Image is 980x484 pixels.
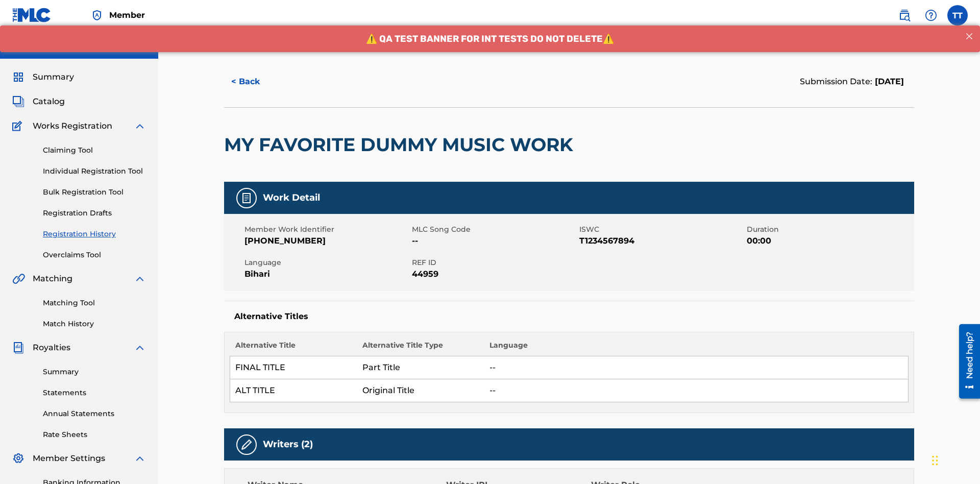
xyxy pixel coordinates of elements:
span: T1234567894 [579,235,744,247]
button: < Back [224,69,285,94]
div: Drag [932,445,938,476]
td: FINAL TITLE [230,356,357,379]
td: Part Title [357,356,484,379]
a: Bulk Registration Tool [43,187,146,198]
a: Match History [43,319,146,329]
th: Language [484,340,909,356]
span: -- [412,235,577,247]
a: Annual Statements [43,408,146,419]
div: Help [921,5,941,26]
img: expand [134,452,146,465]
span: Bihari [244,268,409,280]
a: Summary [43,367,146,377]
h5: Writers (2) [263,439,313,450]
div: Submission Date: [800,76,904,88]
th: Alternative Title [230,340,357,356]
span: Summary [33,71,74,83]
a: Matching Tool [43,298,146,308]
img: Top Rightsholder [91,9,103,21]
img: search [898,9,911,21]
a: Registration History [43,229,146,239]
td: ALT TITLE [230,379,357,402]
span: MLC Song Code [412,224,577,235]
a: Registration Drafts [43,208,146,219]
h2: MY FAVORITE DUMMY MUSIC WORK [224,133,578,156]
span: REF ID [412,257,577,268]
span: [DATE] [872,77,904,86]
span: 44959 [412,268,577,280]
span: Royalties [33,342,70,354]
h5: Work Detail [263,192,320,204]
a: Individual Registration Tool [43,166,146,177]
img: Member Settings [12,452,24,465]
a: CatalogCatalog [12,95,65,108]
a: Statements [43,388,146,398]
span: Member [109,9,145,21]
a: SummarySummary [12,71,74,83]
a: Claiming Tool [43,145,146,156]
span: 00:00 [747,235,912,247]
img: expand [134,273,146,285]
td: -- [484,379,909,402]
img: Work Detail [240,192,253,204]
span: ⚠️ QA TEST BANNER FOR INT TESTS DO NOT DELETE⚠️ [366,8,614,19]
span: Member Settings [33,452,105,465]
span: Matching [33,273,72,285]
a: Rate Sheets [43,429,146,440]
img: Writers [240,439,253,451]
iframe: Resource Center [951,320,980,404]
img: Matching [12,273,25,285]
img: help [925,9,937,21]
img: Royalties [12,342,24,354]
span: Member Work Identifier [244,224,409,235]
img: expand [134,120,146,132]
td: -- [484,356,909,379]
span: Duration [747,224,912,235]
h5: Alternative Titles [234,311,904,322]
img: Works Registration [12,120,26,132]
div: User Menu [947,5,968,26]
img: expand [134,342,146,354]
a: Overclaims Tool [43,250,146,260]
span: Works Registration [33,120,112,132]
span: ISWC [579,224,744,235]
td: Original Title [357,379,484,402]
img: Catalog [12,95,24,108]
span: Catalog [33,95,65,108]
img: Summary [12,71,24,83]
a: Public Search [894,5,915,26]
span: [PHONE_NUMBER] [244,235,409,247]
img: MLC Logo [12,8,52,22]
span: Language [244,257,409,268]
iframe: Chat Widget [929,435,980,484]
th: Alternative Title Type [357,340,484,356]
